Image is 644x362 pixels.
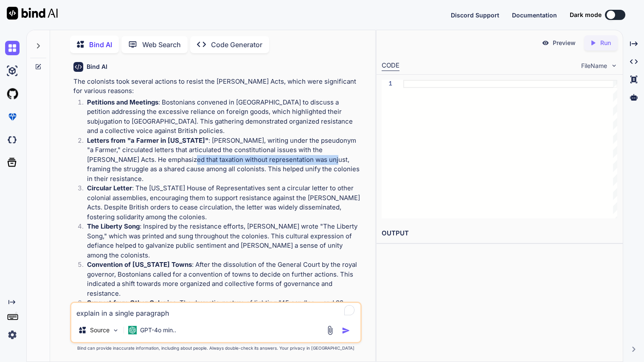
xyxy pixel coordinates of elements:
[87,184,360,222] p: : The [US_STATE] House of Representatives sent a circular letter to other colonial assemblies, en...
[87,98,360,136] p: : Bostonians convened in [GEOGRAPHIC_DATA] to discuss a petition addressing the excessive relianc...
[73,77,360,96] p: The colonists took several actions to resist the [PERSON_NAME] Acts, which were significant for v...
[90,326,110,334] p: Source
[542,39,549,47] img: preview
[87,298,360,337] p: : The dramatic gesture of lighting "45 candles ... and 92 glasses" in [GEOGRAPHIC_DATA], [US_STAT...
[382,80,392,88] div: 1
[581,62,607,70] span: FileName
[71,303,360,318] textarea: To enrich screen reader interactions, please activate Accessibility in Grammarly extension settings
[512,11,557,20] button: Documentation
[5,133,20,147] img: darkCloudIdeIcon
[87,260,192,269] strong: Convention of [US_STATE] Towns
[610,62,618,69] img: chevron down
[87,184,132,192] strong: Circular Letter
[87,222,140,230] strong: The Liberty Song
[377,223,623,243] h2: OUTPUT
[142,40,181,50] p: Web Search
[342,326,350,335] img: icon
[382,61,399,71] div: CODE
[140,326,176,334] p: GPT-4o min..
[7,7,58,20] img: Bind AI
[87,222,360,260] p: : Inspired by the resistance efforts, [PERSON_NAME] wrote "The Liberty Song," which was printed a...
[553,39,576,47] p: Preview
[5,41,20,55] img: chat
[87,98,158,106] strong: Petitions and Meetings
[128,326,137,334] img: GPT-4o mini
[87,136,360,184] p: : [PERSON_NAME], writing under the pseudonym "a Farmer," circulated letters that articulated the ...
[5,87,20,101] img: githubLight
[5,64,20,78] img: ai-studio
[5,110,20,124] img: premium
[451,11,499,20] button: Discord Support
[325,325,335,335] img: attachment
[570,11,602,19] span: Dark mode
[512,11,557,19] span: Documentation
[600,39,611,47] p: Run
[211,40,262,50] p: Code Generator
[70,345,362,351] p: Bind can provide inaccurate information, including about people. Always double-check its answers....
[87,136,208,144] strong: Letters from "a Farmer in [US_STATE]"
[87,62,107,71] h6: Bind AI
[89,40,112,50] p: Bind AI
[87,260,360,298] p: : After the dissolution of the General Court by the royal governor, Bostonians called for a conve...
[5,328,20,342] img: settings
[87,299,176,307] strong: Support from Other Colonies
[112,327,119,334] img: Pick Models
[451,11,499,19] span: Discord Support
